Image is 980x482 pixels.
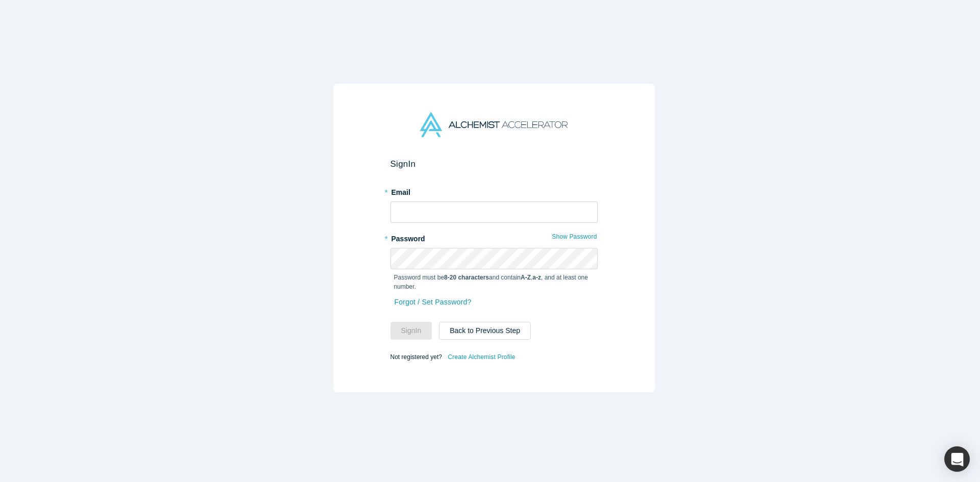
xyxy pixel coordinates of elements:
a: Create Alchemist Profile [447,350,516,364]
strong: 8-20 characters [444,274,489,281]
strong: a-z [532,274,541,281]
label: Email [390,184,598,198]
button: Back to Previous Step [439,322,531,340]
a: Forgot / Set Password? [394,293,472,311]
p: Password must be and contain , , and at least one number. [394,273,594,291]
span: Not registered yet? [390,353,442,360]
button: Show Password [551,230,597,243]
strong: A-Z [521,274,531,281]
button: SignIn [390,322,432,340]
h2: Sign In [390,159,598,169]
img: Alchemist Accelerator Logo [420,112,567,137]
label: Password [390,230,598,244]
